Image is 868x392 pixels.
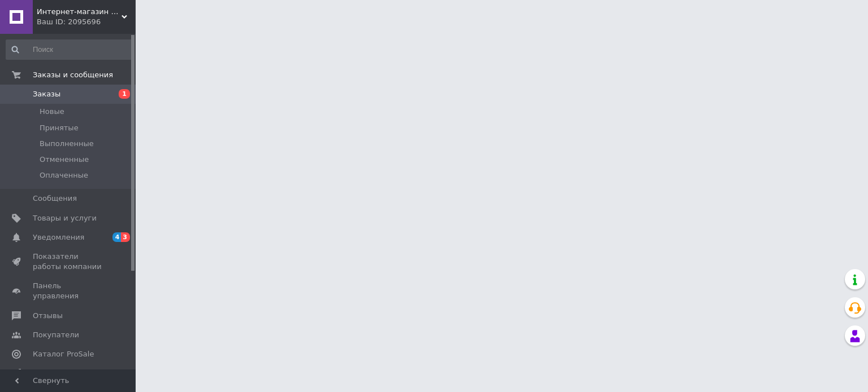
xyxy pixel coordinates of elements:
span: Отмененные [40,155,89,165]
span: Товары и услуги [33,213,97,223]
span: Новые [40,107,64,117]
span: Отзывы [33,311,63,321]
span: 3 [121,232,130,242]
div: Ваш ID: 2095696 [37,17,136,27]
span: Заказы и сообщения [33,70,113,80]
span: Уведомления [33,232,84,243]
span: Интернет-магазин "Сантехника для дома" Киев [37,7,121,17]
span: Сообщения [33,193,77,204]
span: Каталог ProSale [33,349,94,359]
span: Аналитика [33,368,75,378]
span: 1 [119,89,130,99]
span: Покупатели [33,330,79,340]
input: Поиск [6,39,133,60]
span: Оплаченные [40,170,88,180]
span: Заказы [33,89,60,99]
span: 4 [112,232,121,242]
span: Показатели работы компании [33,252,105,272]
span: Панель управления [33,281,105,301]
span: Выполненные [40,139,94,149]
span: Принятые [40,123,79,133]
